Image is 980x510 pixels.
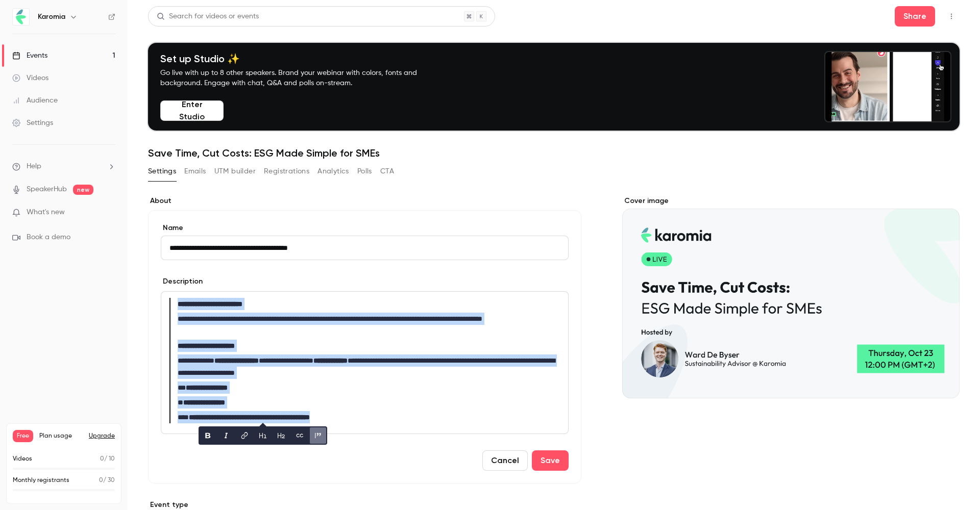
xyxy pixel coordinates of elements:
button: CTA [380,163,394,180]
button: Upgrade [89,432,115,440]
span: What's new [27,207,65,218]
button: Settings [148,163,176,180]
h4: Set up Studio ✨ [160,53,441,65]
button: Cancel [482,450,528,471]
span: Plan usage [39,432,83,440]
h6: Karomia [38,12,65,22]
button: bold [200,427,216,444]
button: Save [532,450,569,471]
li: help-dropdown-opener [12,161,115,172]
a: SpeakerHub [27,184,67,195]
div: editor [161,292,568,433]
p: / 30 [99,476,115,485]
p: Go live with up to 8 other speakers. Brand your webinar with colors, fonts and background. Engage... [160,68,441,88]
div: Search for videos or events [157,11,259,22]
section: Cover image [622,196,960,398]
button: UTM builder [214,163,256,180]
iframe: Noticeable Trigger [103,208,115,217]
div: Settings [12,118,53,128]
p: Event type [148,500,581,510]
span: 0 [99,477,103,483]
img: Karomia [13,9,29,25]
label: Description [161,276,203,287]
button: Share [895,6,935,27]
button: blockquote [310,427,326,444]
div: Audience [12,95,58,106]
p: / 10 [100,454,115,464]
section: description [161,291,569,434]
button: Enter Studio [160,100,224,121]
button: Emails [184,163,206,180]
p: Monthly registrants [13,476,69,485]
label: Cover image [622,196,960,206]
span: 0 [100,456,104,462]
span: Book a demo [27,232,70,243]
label: Name [161,223,569,233]
button: Polls [357,163,372,180]
p: Videos [13,454,32,464]
button: italic [218,427,234,444]
button: Registrations [264,163,309,180]
span: new [73,185,93,195]
span: Help [27,161,41,172]
button: Analytics [317,163,349,180]
div: Events [12,50,47,61]
span: Free [13,430,33,442]
h1: Save Time, Cut Costs: ESG Made Simple for SMEs [148,147,960,159]
div: Videos [12,73,48,83]
button: link [236,427,253,444]
label: About [148,196,581,206]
